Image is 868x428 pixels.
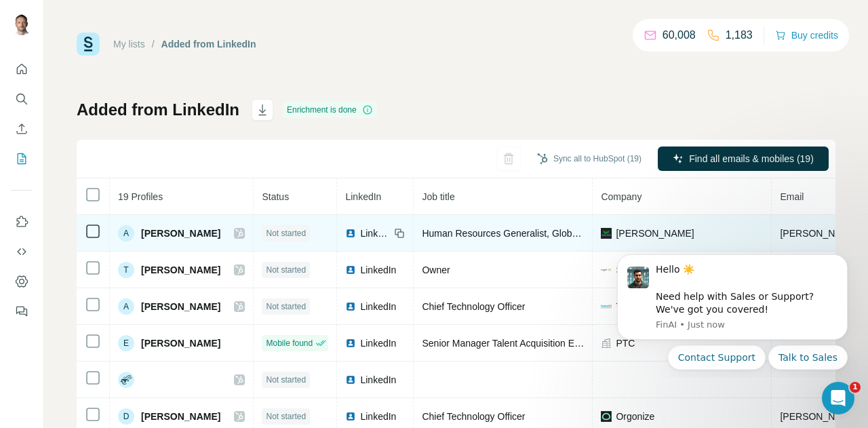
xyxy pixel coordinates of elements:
[77,33,100,56] img: Surfe Logo
[601,191,642,202] span: Company
[141,300,220,313] span: [PERSON_NAME]
[118,191,163,202] span: 19 Profiles
[266,264,306,276] span: Not started
[141,410,220,423] span: [PERSON_NAME]
[726,27,753,43] p: 1,183
[11,57,33,81] button: Quick start
[345,374,356,385] img: LinkedIn logo
[11,87,33,111] button: Search
[601,411,612,422] img: company-logo
[422,265,450,275] span: Owner
[360,227,390,240] span: LinkedIn
[360,300,396,313] span: LinkedIn
[266,374,306,386] span: Not started
[161,37,256,51] div: Added from LinkedIn
[597,244,868,378] iframe: Intercom notifications message
[11,239,33,264] button: Use Surfe API
[266,410,306,423] span: Not started
[422,301,525,312] span: Chief Technology Officer
[780,191,804,202] span: Email
[141,263,220,277] span: [PERSON_NAME]
[262,191,289,202] span: Status
[11,117,33,141] button: Enrich CSV
[345,338,356,349] img: LinkedIn logo
[345,265,356,275] img: LinkedIn logo
[11,299,33,324] button: Feedback
[658,147,829,171] button: Find all emails & mobiles (19)
[266,227,306,239] span: Not started
[118,262,134,278] div: T
[360,410,396,423] span: LinkedIn
[141,227,220,240] span: [PERSON_NAME]
[345,191,381,202] span: LinkedIn
[118,408,134,425] div: D
[601,228,612,239] img: company-logo
[11,147,33,171] button: My lists
[77,99,239,121] h1: Added from LinkedIn
[422,228,696,239] span: Human Resources Generalist, Global Sourcing-Talent Acquisition
[345,301,356,312] img: LinkedIn logo
[118,225,134,241] div: A
[689,152,814,166] span: Find all emails & mobiles (19)
[616,227,694,240] span: [PERSON_NAME]
[283,102,377,118] div: Enrichment is done
[822,382,854,414] iframe: Intercom live chat
[616,410,654,423] span: Orgonize
[11,210,33,234] button: Use Surfe on LinkedIn
[422,338,595,349] span: Senior Manager Talent Acquisition EMEA
[118,298,134,315] div: A
[266,300,306,313] span: Not started
[345,411,356,422] img: LinkedIn logo
[850,382,861,393] span: 1
[141,336,220,350] span: [PERSON_NAME]
[11,269,33,294] button: Dashboard
[345,228,356,239] img: LinkedIn logo
[663,27,696,43] p: 60,008
[113,39,145,50] a: My lists
[360,263,396,277] span: LinkedIn
[360,373,396,387] span: LinkedIn
[422,411,525,422] span: Chief Technology Officer
[422,191,454,202] span: Job title
[266,337,313,349] span: Mobile found
[360,336,396,350] span: LinkedIn
[528,149,651,169] button: Sync all to HubSpot (19)
[11,14,33,35] img: Avatar
[118,335,134,351] div: E
[775,26,838,45] button: Buy credits
[152,37,155,51] li: /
